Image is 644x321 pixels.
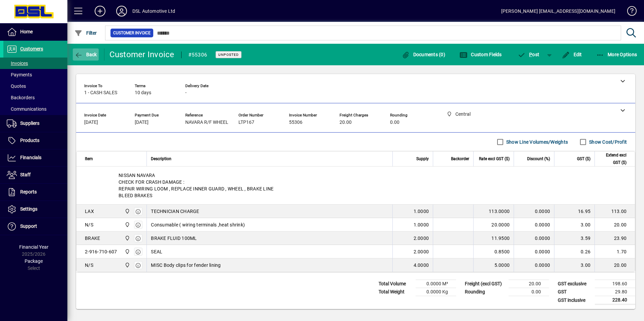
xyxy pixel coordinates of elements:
[461,280,509,288] td: Freight (excl GST)
[594,258,635,272] td: 20.00
[135,90,151,96] span: 10 days
[554,218,594,231] td: 3.00
[85,221,93,228] div: N/S
[554,245,594,258] td: 0.26
[554,280,595,288] td: GST exclusive
[3,80,67,92] a: Quotes
[599,151,626,166] span: Extend excl GST ($)
[19,244,49,250] span: Financial Year
[3,115,67,132] a: Suppliers
[416,280,456,288] td: 0.0000 M³
[588,139,627,145] label: Show Cost/Profit
[554,205,594,218] td: 16.95
[458,48,504,61] button: Custom Fields
[3,24,67,40] a: Home
[414,248,429,255] span: 2.0000
[401,52,445,57] span: Documents (0)
[7,61,28,66] span: Invoices
[594,218,635,231] td: 20.00
[3,58,67,69] a: Invoices
[7,95,35,100] span: Backorders
[595,296,635,305] td: 228.40
[3,149,67,166] a: Financials
[20,138,39,143] span: Products
[514,205,554,218] td: 0.0000
[73,48,99,61] button: Back
[478,262,510,269] div: 5.0000
[123,235,131,242] span: Central
[560,48,584,61] button: Edit
[529,52,532,57] span: P
[85,248,117,255] div: 2-916-710-607
[85,155,93,163] span: Item
[622,1,636,23] a: Knowledge Base
[113,30,151,36] span: Customer Invoice
[185,90,187,96] span: -
[7,83,26,89] span: Quotes
[461,288,509,296] td: Rounding
[25,258,43,264] span: Package
[3,218,67,235] a: Support
[577,155,590,163] span: GST ($)
[562,52,582,57] span: Edit
[7,106,46,112] span: Communications
[518,52,540,57] span: ost
[514,245,554,258] td: 0.0000
[414,235,429,242] span: 2.0000
[67,48,104,61] app-page-header-button: Back
[451,155,469,163] span: Backorder
[188,49,207,60] div: #55306
[514,48,543,61] button: Post
[595,288,635,296] td: 29.80
[3,92,67,103] a: Backorders
[3,167,67,183] a: Staff
[185,120,228,125] span: NAVARA R/F WHEEL
[289,120,302,125] span: 55306
[238,120,254,125] span: LTP167
[111,5,132,17] button: Profile
[505,139,568,145] label: Show Line Volumes/Weights
[514,231,554,245] td: 0.0000
[594,245,635,258] td: 1.70
[7,72,32,77] span: Payments
[3,69,67,80] a: Payments
[85,235,100,242] div: BRAKE
[514,218,554,231] td: 0.0000
[218,52,239,57] span: Unposted
[151,208,199,215] span: TECHNICIAN CHARGE
[20,223,37,229] span: Support
[594,231,635,245] td: 23.90
[20,172,31,177] span: Staff
[554,258,594,272] td: 3.00
[84,120,98,125] span: [DATE]
[594,48,639,61] button: More Options
[414,262,429,269] span: 4.0000
[151,235,197,242] span: BRAKE FLUID 100ML
[514,258,554,272] td: 0.0000
[554,296,595,305] td: GST inclusive
[84,90,117,96] span: 1 - CASH SALES
[73,27,99,39] button: Filter
[132,6,175,16] div: DSL Automotive Ltd
[416,155,429,163] span: Supply
[400,48,447,61] button: Documents (0)
[123,208,131,215] span: Central
[20,189,37,194] span: Reports
[109,49,174,60] div: Customer Invoice
[509,288,549,296] td: 0.00
[459,52,502,57] span: Custom Fields
[151,248,162,255] span: SEAL
[151,221,245,228] span: Consumable ( wiring terminals ,heat shrink)
[479,155,510,163] span: Rate excl GST ($)
[85,208,94,215] div: LAX
[123,248,131,255] span: Central
[20,46,43,51] span: Customers
[135,120,149,125] span: [DATE]
[85,262,93,269] div: N/S
[3,201,67,218] a: Settings
[554,231,594,245] td: 3.59
[478,248,510,255] div: 0.8500
[151,155,171,163] span: Description
[123,221,131,228] span: Central
[20,155,41,160] span: Financials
